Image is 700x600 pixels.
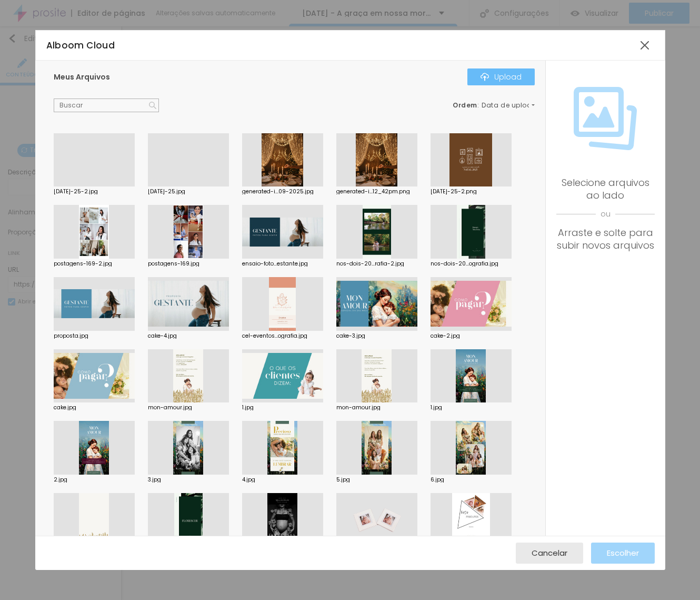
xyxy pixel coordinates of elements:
[54,405,135,410] div: cake.jpg
[46,39,115,52] span: Alboom Cloud
[54,189,135,194] div: [DATE]-25-2.jpg
[242,189,323,194] div: generated-i...09-2025.jpg
[148,405,229,410] div: mon-amour.jpg
[336,333,417,339] div: cake-3.jpg
[574,87,637,150] img: Icone
[242,261,323,267] div: ensaio-foto...estante.jpg
[54,333,135,339] div: proposta.jpg
[54,72,110,82] span: Meus Arquivos
[532,548,567,557] span: Cancelar
[516,543,583,564] button: Cancelar
[148,261,229,267] div: postagens-169.jpg
[591,543,655,564] button: Escolher
[453,102,535,109] div: :
[54,261,135,267] div: postagens-169-2.jpg
[336,405,417,410] div: mon-amour.jpg
[148,477,229,483] div: 3.jpg
[431,405,512,410] div: 1.jpg
[242,405,323,410] div: 1.jpg
[481,73,522,81] div: Upload
[54,99,159,112] input: Buscar
[467,68,535,85] button: IconeUpload
[431,477,512,483] div: 6.jpg
[431,333,512,339] div: cake-2.jpg
[431,261,512,267] div: nos-dois-20...ografia.jpg
[453,101,477,110] span: Ordem
[54,477,135,483] div: 2.jpg
[242,333,323,339] div: cel-eventos...ografia.jpg
[336,477,417,483] div: 5.jpg
[148,189,229,194] div: [DATE]-25.jpg
[242,477,323,483] div: 4.jpg
[556,202,654,227] span: ou
[148,333,229,339] div: cake-4.jpg
[336,261,417,267] div: nos-dois-20...rafia-2.jpg
[149,102,156,109] img: Icone
[556,176,654,252] div: Selecione arquivos ao lado Arraste e solte para subir novos arquivos
[607,548,639,557] span: Escolher
[482,102,536,109] span: Data de upload
[481,73,489,81] img: Icone
[431,189,512,194] div: [DATE]-25-2.png
[336,189,417,194] div: generated-i...12_42pm.png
